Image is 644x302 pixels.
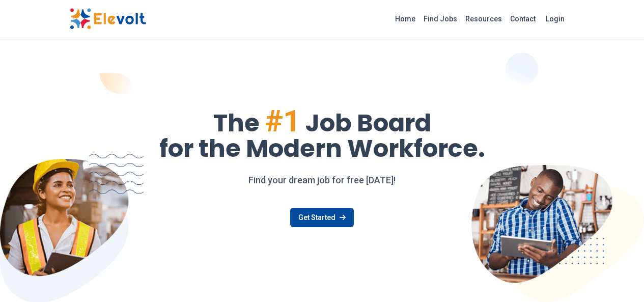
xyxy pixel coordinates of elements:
a: Resources [461,11,506,27]
p: Find your dream job for free [DATE]! [70,173,575,187]
a: Contact [506,11,540,27]
h1: The Job Board for the Modern Workforce. [70,106,575,161]
a: Login [540,9,571,29]
a: Find Jobs [419,11,461,27]
img: Elevolt [70,8,146,30]
span: #1 [265,103,300,139]
a: Get Started [290,208,354,227]
a: Home [391,11,419,27]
